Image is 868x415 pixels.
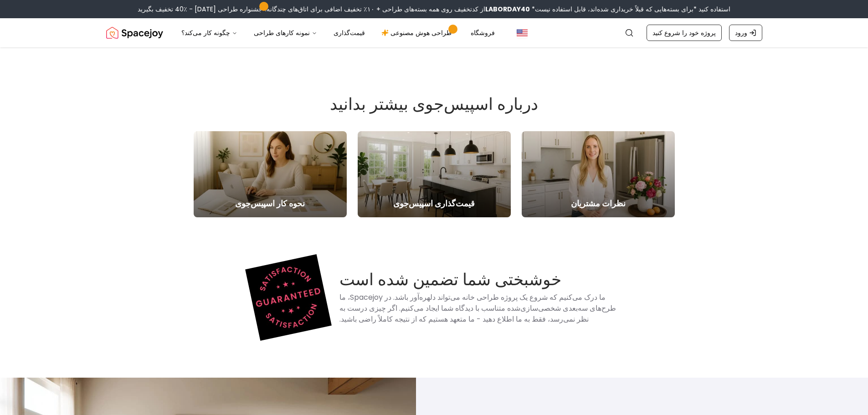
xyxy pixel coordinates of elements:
font: نظرات مشتریان [571,198,626,209]
a: پروژه خود را شروع کنید [647,25,722,41]
a: قیمت‌گذاری [326,24,372,42]
img: لوگو اسپیس جوی [106,24,163,42]
img: لوگوی Spacejoy که نمایانگر وعده تضمین شادی ماست [245,254,332,341]
font: قیمت‌گذاری [334,28,365,37]
font: طراحی هوش مصنوعی [390,28,452,37]
a: نظرات مشتریان [522,131,675,217]
a: طراحی هوش مصنوعی [374,24,462,42]
font: خوشبختی شما تضمین شده است [339,269,561,290]
font: پروژه خود را شروع کنید [652,28,716,37]
font: نمونه کارهای طراحی [254,28,310,37]
a: نحوه کار اسپیس‌جوی [194,131,347,217]
font: فروشگاه [471,28,495,37]
div: اطلاعات تضمین شادی [230,261,638,334]
a: ورود [729,25,762,41]
font: قیمت‌گذاری اسپیس‌جوی [393,198,475,209]
font: نحوه کار اسپیس‌جوی [235,198,305,209]
a: اسپیس‌جوی [106,24,163,42]
font: LABORDAY40 [485,5,530,14]
font: ما درک می‌کنیم که شروع یک پروژه طراحی خانه می‌تواند دلهره‌آور باشد. در Spacejoy، ما طرح‌های سه‌بع... [339,292,616,324]
font: درباره اسپیس‌جوی بیشتر بدانید [330,93,538,114]
font: جشنواره طراحی [DATE] - 40٪ تخفیف بگیرید [138,5,262,14]
font: چگونه کار می‌کند؟ [181,28,230,37]
button: چگونه کار می‌کند؟ [174,24,245,42]
font: تخفیف روی همه بسته‌های طراحی + ۱۰٪ تخفیف اضافی برای اتاق‌های چندگانه. [265,5,472,14]
font: از کد [472,5,485,14]
a: قیمت‌گذاری اسپیس‌جوی [358,131,511,217]
img: ایالات متحده [517,27,528,38]
font: استفاده کنید *برای بسته‌هایی که قبلاً خریداری شده‌اند، قابل استفاده نیست* [532,5,730,14]
font: ورود [735,28,747,37]
a: فروشگاه [463,24,502,42]
nav: جهانی [106,18,762,47]
button: نمونه کارهای طراحی [247,24,324,42]
nav: اصلی [174,24,502,42]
